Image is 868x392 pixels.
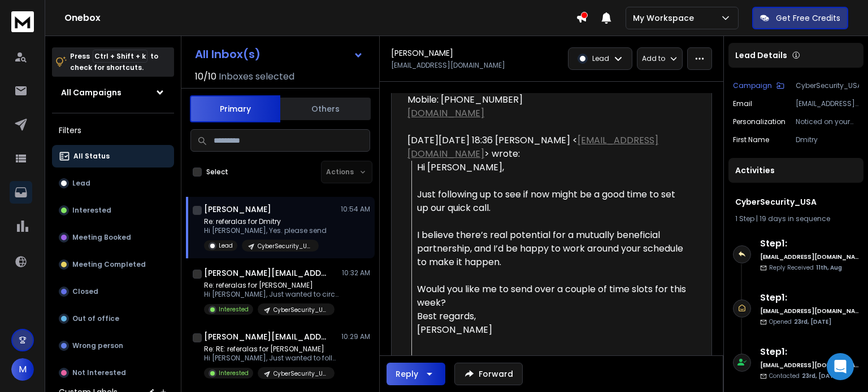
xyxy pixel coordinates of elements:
[195,70,216,83] span: 10 / 10
[195,49,261,60] h1: All Inbox(s)
[735,196,857,208] h1: CyberSecurity_USA
[52,145,174,168] button: All Status
[52,253,174,276] button: Meeting Completed
[52,307,174,330] button: Out of office
[72,260,146,269] p: Meeting Completed
[204,290,340,299] p: Hi [PERSON_NAME], Just wanted to circle
[407,107,484,120] a: [DOMAIN_NAME]
[219,305,249,314] p: Interested
[760,237,859,250] h6: Step 1 :
[760,345,859,359] h6: Step 1 :
[796,81,859,90] p: CyberSecurity_USA
[342,268,370,278] p: 10:32 AM
[93,50,147,63] span: Ctrl + Shift + k
[760,253,859,261] h6: [EMAIL_ADDRESS][DOMAIN_NAME]
[258,242,312,250] p: CyberSecurity_USA
[796,99,859,108] p: [EMAIL_ADDRESS][DOMAIN_NAME]
[407,134,658,160] a: [EMAIL_ADDRESS][DOMAIN_NAME]
[190,95,280,122] button: Primary
[52,226,174,249] button: Meeting Booked
[759,214,830,223] span: 19 days in sequence
[64,11,576,25] h1: Onebox
[219,369,249,377] p: Interested
[733,117,785,126] p: Personalization
[72,368,126,377] p: Not Interested
[760,291,859,305] h6: Step 1 :
[204,217,327,226] p: Re: referalas for Dmitry
[52,334,174,357] button: Wrong person
[633,12,698,24] p: My Workspace
[735,214,754,223] span: 1 Step
[204,345,340,354] p: Re: RE: referalas for [PERSON_NAME]
[11,358,34,381] button: M
[802,372,839,380] span: 23rd, [DATE]
[417,283,687,310] div: Would you like me to send over a couple of time slots for this week?
[186,43,372,65] button: All Inbox(s)
[72,287,98,296] p: Closed
[73,152,110,161] p: All Status
[11,11,34,32] img: logo
[204,331,328,342] h1: [PERSON_NAME][EMAIL_ADDRESS][DOMAIN_NAME]
[769,318,831,326] p: Opened
[391,47,453,59] h1: [PERSON_NAME]
[72,341,123,350] p: Wrong person
[796,117,859,126] p: Noticed on your site that you offer AI-powered vehicle damage assessment for car insurers and fle...
[794,318,831,326] span: 23rd, [DATE]
[52,122,174,138] h3: Filters
[769,263,842,272] p: Reply Received
[204,204,271,215] h1: [PERSON_NAME]
[204,354,340,363] p: Hi [PERSON_NAME], Just wanted to follow
[52,199,174,222] button: Interested
[72,233,131,242] p: Meeting Booked
[816,263,842,272] span: 11th, Aug
[72,206,111,215] p: Interested
[219,241,233,250] p: Lead
[733,81,784,90] button: Campaign
[733,99,752,108] p: Email
[728,158,863,183] div: Activities
[396,368,418,380] div: Reply
[827,353,854,380] div: Open Intercom Messenger
[407,134,687,161] div: [DATE][DATE] 18:36 [PERSON_NAME] < > wrote:
[735,214,857,223] div: |
[274,306,328,314] p: CyberSecurity_USA
[417,310,687,337] div: Best regards, [PERSON_NAME]
[204,226,327,235] p: Hi [PERSON_NAME], Yes. please send
[733,81,772,90] p: Campaign
[52,172,174,195] button: Lead
[61,87,121,98] h1: All Campaigns
[769,372,839,380] p: Contacted
[733,135,769,144] p: First Name
[274,369,328,378] p: CyberSecurity_USA
[204,267,328,279] h1: [PERSON_NAME][EMAIL_ADDRESS][DOMAIN_NAME]
[206,168,228,177] label: Select
[391,61,505,70] p: [EMAIL_ADDRESS][DOMAIN_NAME]
[219,70,294,83] h3: Inboxes selected
[592,54,609,63] p: Lead
[387,363,445,385] button: Reply
[776,12,840,24] p: Get Free Credits
[52,280,174,303] button: Closed
[70,51,158,73] p: Press to check for shortcuts.
[280,96,371,121] button: Others
[417,188,687,283] div: Just following up to see if now might be a good time to set up our quick call. I believe there’s ...
[642,54,665,63] p: Add to
[52,362,174,384] button: Not Interested
[341,205,370,214] p: 10:54 AM
[752,7,848,29] button: Get Free Credits
[735,50,787,61] p: Lead Details
[796,135,859,144] p: Dmitry
[454,363,523,385] button: Forward
[760,307,859,315] h6: [EMAIL_ADDRESS][DOMAIN_NAME]
[341,332,370,341] p: 10:29 AM
[760,361,859,369] h6: [EMAIL_ADDRESS][DOMAIN_NAME]
[417,161,687,188] div: Hi [PERSON_NAME],
[72,314,119,323] p: Out of office
[204,281,340,290] p: Re: referalas for [PERSON_NAME]
[72,179,90,188] p: Lead
[52,81,174,104] button: All Campaigns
